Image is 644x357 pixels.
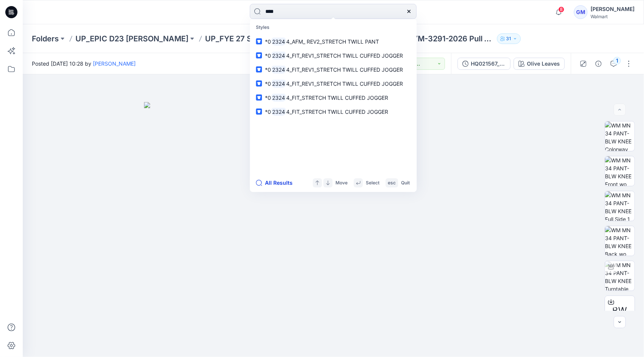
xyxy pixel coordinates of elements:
[591,14,635,19] div: Walmart
[251,35,415,49] a: *023244_AFM_ REV2_STRETCH TWILL PANT
[608,58,620,70] button: 1
[605,261,635,291] img: WM MN 34 PANT-BLW KNEE Turntable with Avatar
[335,179,348,187] p: Move
[271,51,286,60] mark: 2324
[401,179,410,187] p: Quit
[251,105,415,119] a: *023244_FIT_STRETCH TWILL CUFFED JOGGER
[358,33,494,44] p: HQ021567_WMYM-3291-2026 Pull On Jogger
[286,38,379,45] span: 4_AFM_ REV2_STRETCH TWILL PANT
[256,178,298,187] button: All Results
[32,33,59,44] a: Folders
[366,179,379,187] p: Select
[458,58,511,70] button: HQ021567_WMYM-3291-2026 Pull On Jogger_Full Colorway
[75,33,188,44] a: UP_EPIC D23 [PERSON_NAME]
[205,33,341,44] a: UP_FYE 27 S1_D23_YOUNG MENS BOTTOMS EPIC
[605,226,635,256] img: WM MN 34 PANT-BLW KNEE Back wo Avatar
[251,63,415,77] a: *023244_FIT_REV1_STRETCH TWILL CUFFED JOGGER
[271,93,286,102] mark: 2324
[93,60,136,67] a: [PERSON_NAME]
[471,60,506,68] div: HQ021567_WMYM-3291-2026 Pull On Jogger_Full Colorway
[497,33,521,44] button: 31
[506,35,511,43] p: 31
[558,6,564,13] span: 8
[592,58,605,70] button: Details
[605,121,635,151] img: WM MN 34 PANT-BLW KNEE Colorway wo Avatar
[605,156,635,186] img: WM MN 34 PANT-BLW KNEE Front wo Avatar
[286,66,403,73] span: 4_FIT_REV1_STRETCH TWILL CUFFED JOGGER
[514,58,565,70] button: Olive Leaves
[286,109,388,115] span: 4_FIT_STRETCH TWILL CUFFED JOGGER
[527,60,560,68] div: Olive Leaves
[271,37,286,46] mark: 2324
[613,57,621,64] div: 1
[388,179,396,187] p: esc
[574,5,588,19] div: GM
[251,49,415,63] a: *023244_FIT_REV1_STRETCH TWILL CUFFED JOGGER
[286,80,403,87] span: 4_FIT_REV1_STRETCH TWILL CUFFED JOGGER
[271,79,286,88] mark: 2324
[286,52,403,59] span: 4_FIT_REV1_STRETCH TWILL CUFFED JOGGER
[613,304,627,318] span: BW
[286,94,388,101] span: 4_FIT_STRETCH TWILL CUFFED JOGGER
[32,60,136,68] span: Posted [DATE] 10:28 by
[271,107,286,116] mark: 2324
[271,65,286,74] mark: 2324
[591,5,635,14] div: [PERSON_NAME]
[605,191,635,221] img: WM MN 34 PANT-BLW KNEE Full Side 1 wo Avatar
[251,91,415,105] a: *023244_FIT_STRETCH TWILL CUFFED JOGGER
[251,20,415,35] p: Styles
[251,77,415,91] a: *023244_FIT_REV1_STRETCH TWILL CUFFED JOGGER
